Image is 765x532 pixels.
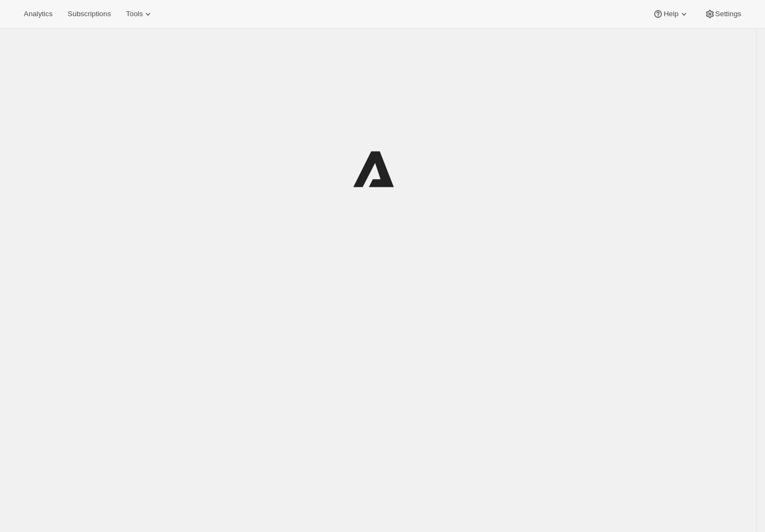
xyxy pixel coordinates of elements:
span: Subscriptions [68,10,111,18]
button: Settings [698,6,748,22]
span: Settings [715,10,741,18]
button: Help [646,6,695,22]
button: Tools [119,6,160,22]
button: Subscriptions [61,6,117,22]
span: Help [663,10,678,18]
button: Analytics [17,6,59,22]
span: Analytics [24,10,52,18]
span: Tools [126,10,143,18]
